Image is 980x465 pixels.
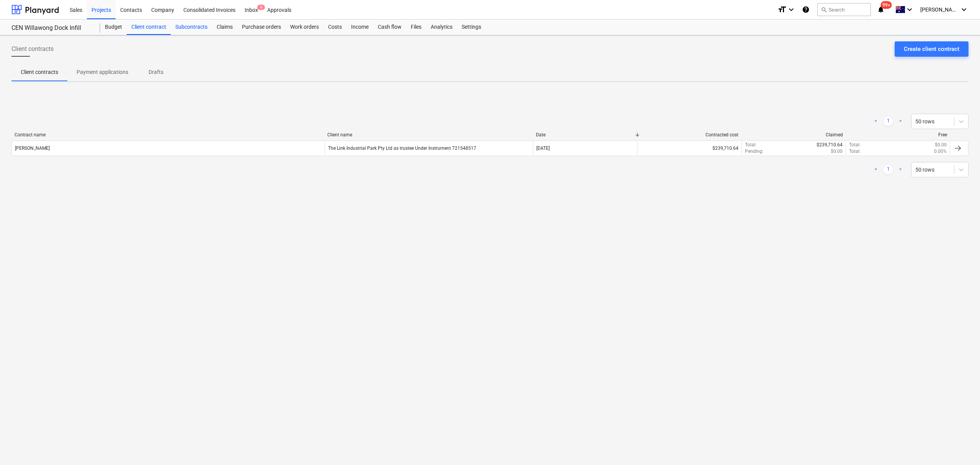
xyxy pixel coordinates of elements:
[871,165,880,174] a: Previous page
[896,165,905,174] a: Next page
[77,68,128,76] p: Payment applications
[745,148,763,155] p: Pending :
[787,5,796,14] i: keyboard_arrow_down
[257,5,265,10] span: 6
[745,142,756,148] p: Total :
[286,20,323,35] a: Work orders
[127,20,171,35] a: Client contract
[849,148,861,155] p: Total :
[831,148,843,155] p: $0.00
[905,5,914,14] i: keyboard_arrow_down
[745,132,843,138] div: Claimed
[536,146,550,151] div: [DATE]
[426,20,457,35] a: Analytics
[21,68,58,76] p: Client contracts
[406,20,426,35] a: Files
[637,142,741,155] div: $239,710.64
[881,1,892,9] span: 99+
[849,132,947,138] div: Free
[346,20,373,35] a: Income
[11,24,91,32] div: CEN Willawong Dock Infill
[904,44,959,54] div: Create client contract
[327,132,530,138] div: Client name
[817,142,843,148] p: $239,710.64
[821,7,827,13] span: search
[802,5,810,14] i: Knowledge base
[884,117,893,126] a: Page 1 is your current page
[849,142,861,148] p: Total :
[877,5,885,14] i: notifications
[896,117,905,126] a: Next page
[15,132,321,138] div: Contract name
[147,68,165,76] p: Drafts
[777,5,787,14] i: format_size
[884,165,893,174] a: Page 1 is your current page
[817,3,871,16] button: Search
[323,20,346,35] a: Costs
[871,117,880,126] a: Previous page
[11,44,54,54] span: Client contracts
[237,20,286,35] a: Purchase orders
[457,20,486,35] a: Settings
[959,5,969,14] i: keyboard_arrow_down
[935,142,947,148] p: $0.00
[934,148,947,155] p: 0.00%
[171,20,212,35] a: Subcontracts
[920,7,959,13] span: [PERSON_NAME]
[212,20,237,35] a: Claims
[895,41,969,57] button: Create client contract
[536,132,634,138] div: Date
[100,20,127,35] a: Budget
[373,20,406,35] a: Cash flow
[640,132,738,138] div: Contracted cost
[15,146,50,151] div: [PERSON_NAME]
[328,146,476,151] div: The Link Industrial Park Pty Ltd as trustee Under Instrument 721548517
